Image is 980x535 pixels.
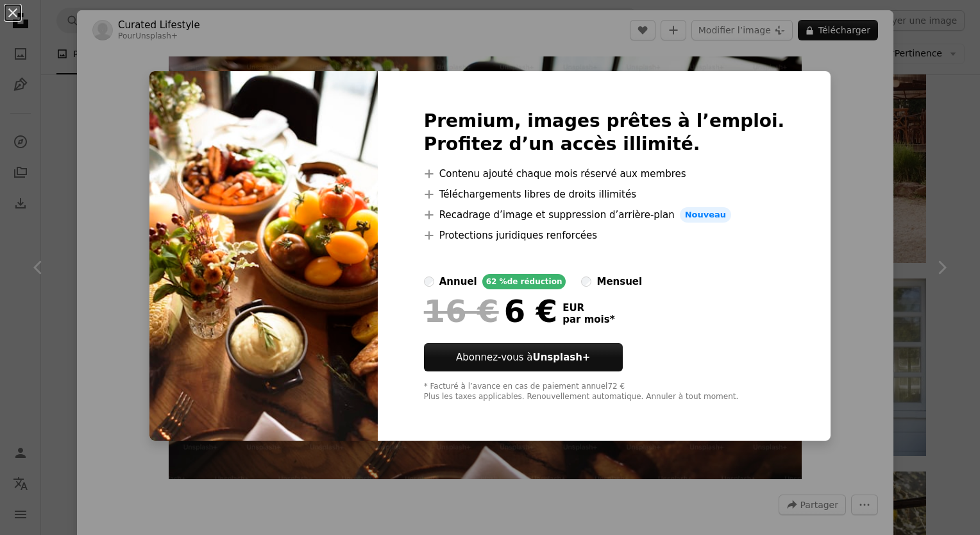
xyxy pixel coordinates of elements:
li: Protections juridiques renforcées [424,228,785,243]
button: Abonnez-vous àUnsplash+ [424,343,623,371]
span: Nouveau [680,207,731,223]
div: 62 % de réduction [482,274,566,289]
span: par mois * [562,314,614,325]
div: * Facturé à l’avance en cas de paiement annuel 72 € Plus les taxes applicables. Renouvellement au... [424,382,785,402]
span: 16 € [424,294,499,328]
input: mensuel [581,276,591,287]
li: Contenu ajouté chaque mois réservé aux membres [424,166,785,182]
div: annuel [439,274,477,289]
h2: Premium, images prêtes à l’emploi. Profitez d’un accès illimité. [424,110,785,156]
div: mensuel [596,274,642,289]
strong: Unsplash+ [532,352,590,363]
input: annuel62 %de réduction [424,276,434,287]
li: Téléchargements libres de droits illimités [424,187,785,202]
li: Recadrage d’image et suppression d’arrière-plan [424,207,785,223]
div: 6 € [424,294,557,328]
img: premium_photo-1722945647437-d8161b0d1197 [149,71,378,441]
span: EUR [562,302,614,314]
